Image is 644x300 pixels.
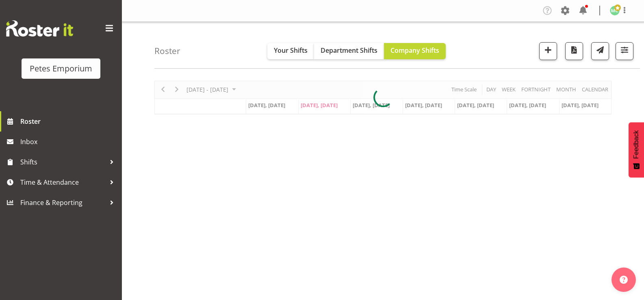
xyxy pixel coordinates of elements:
button: Department Shifts [314,43,384,59]
button: Company Shifts [384,43,446,59]
span: Shifts [20,156,106,168]
button: Feedback - Show survey [629,122,644,177]
img: help-xxl-2.png [620,276,628,284]
span: Time & Attendance [20,176,106,188]
div: Petes Emporium [30,63,92,75]
span: Company Shifts [390,46,439,55]
span: Department Shifts [321,46,377,55]
button: Download a PDF of the roster according to the set date range. [565,42,583,60]
h4: Roster [154,46,180,56]
button: Filter Shifts [616,42,633,60]
button: Add a new shift [539,42,557,60]
button: Your Shifts [267,43,314,59]
img: Rosterit website logo [6,20,73,37]
button: Send a list of all shifts for the selected filtered period to all rostered employees. [591,42,609,60]
span: Inbox [20,136,118,148]
span: Roster [20,115,118,127]
span: Feedback [633,130,640,159]
span: Finance & Reporting [20,196,106,209]
span: Your Shifts [274,46,308,55]
img: melissa-cowen2635.jpg [610,6,620,15]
